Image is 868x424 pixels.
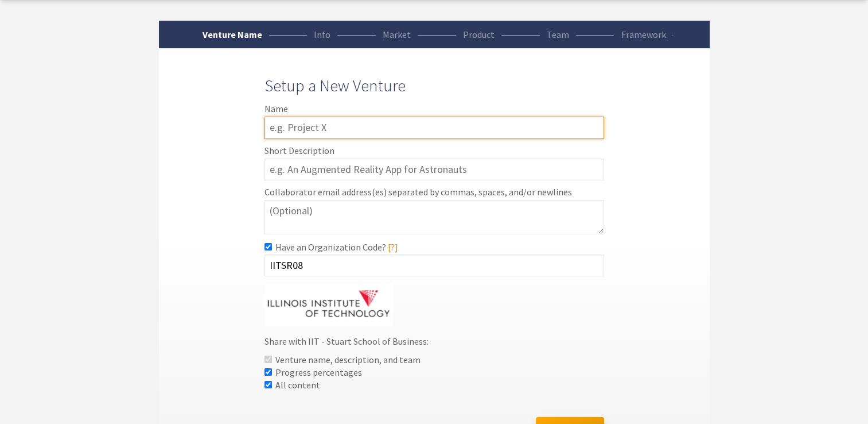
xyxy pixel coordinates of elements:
[463,30,495,39] div: Product
[388,241,398,253] a: [?]
[264,368,604,377] label: Progress percentages
[264,242,604,252] label: Have an Organization Code?
[264,368,272,376] input: Progress percentages
[383,30,411,39] div: Market
[264,243,272,250] input: Have an Organization Code? [?]
[621,30,665,39] div: Framework
[264,159,604,181] input: e.g. An Augmented Reality App for Astronauts
[264,187,604,196] label: Collaborator email address(es) separated by commas, spaces, and/or newlines
[314,30,330,39] div: Info
[264,283,604,390] div: Share with IIT - Stuart School of Business:
[264,104,604,113] label: Name
[547,30,569,39] div: Team
[264,117,604,139] input: e.g. Project X
[264,381,272,388] input: All content
[264,255,604,277] input: Organization Code
[264,380,604,390] label: All content
[264,355,604,364] label: Venture name, description, and team
[264,76,604,96] h1: Setup a New Venture
[264,146,604,155] label: Short Description
[264,356,272,363] input: Venture name, description, and team
[203,30,262,39] div: Venture Name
